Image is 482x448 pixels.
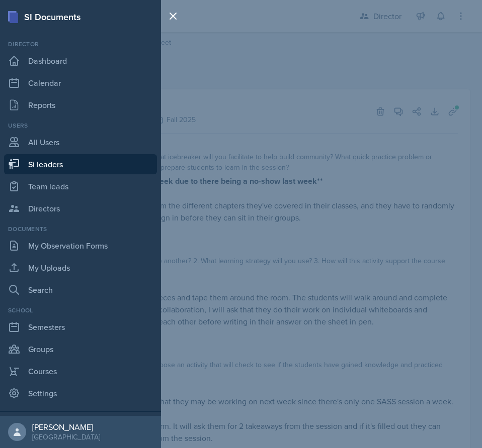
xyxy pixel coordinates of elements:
[4,236,157,256] a: My Observation Forms
[4,361,157,381] a: Courses
[4,176,157,196] a: Team leads
[4,51,157,71] a: Dashboard
[4,154,157,174] a: Si leaders
[4,258,157,278] a: My Uploads
[32,422,100,432] div: [PERSON_NAME]
[4,383,157,403] a: Settings
[4,198,157,218] a: Directors
[4,225,157,234] div: Documents
[4,132,157,152] a: All Users
[4,306,157,315] div: School
[4,40,157,49] div: Director
[32,432,100,442] div: [GEOGRAPHIC_DATA]
[4,280,157,300] a: Search
[4,339,157,359] a: Groups
[4,73,157,93] a: Calendar
[4,121,157,130] div: Users
[4,95,157,115] a: Reports
[4,317,157,337] a: Semesters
